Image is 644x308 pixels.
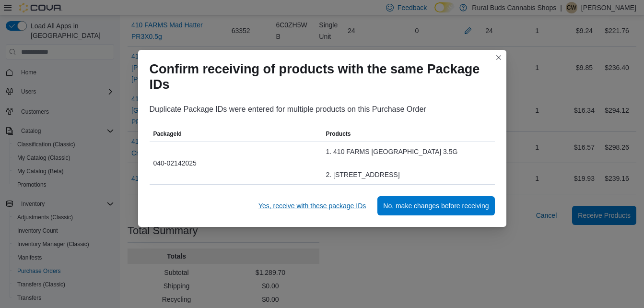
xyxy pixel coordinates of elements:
span: PackageId [153,130,182,138]
button: Closes this modal window [493,52,504,63]
h1: Confirm receiving of products with the same Package IDs [150,61,487,92]
span: No, make changes before receiving [383,201,489,211]
span: Yes, receive with these package IDs [258,201,366,211]
span: Products [326,130,351,138]
div: 1. 410 FARMS [GEOGRAPHIC_DATA] 3.5G [326,146,491,157]
button: No, make changes before receiving [377,196,494,215]
div: 2. [STREET_ADDRESS] [326,169,491,180]
div: Duplicate Package IDs were entered for multiple products on this Purchase Order [150,104,495,115]
button: Yes, receive with these package IDs [255,196,370,215]
span: 040-02142025 [153,157,197,169]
